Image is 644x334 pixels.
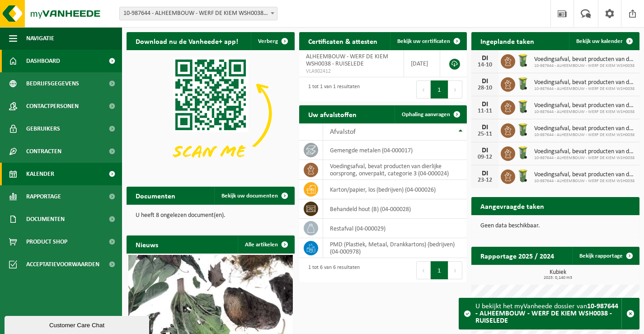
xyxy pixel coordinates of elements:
[476,101,494,108] div: DI
[471,32,543,50] h2: Ingeplande taken
[26,163,54,185] span: Kalender
[534,63,635,69] span: 10-987644 - ALHEEMBOUW - WERF DE KIEM WSH0038
[306,53,388,67] span: ALHEEMBOUW - WERF DE KIEM WSH0038 - RUISELEDE
[534,102,635,109] span: Voedingsafval, bevat producten van dierlijke oorsprong, onverpakt, categorie 3
[534,171,635,179] span: Voedingsafval, bevat producten van dierlijke oorsprong, onverpakt, categorie 3
[306,68,397,75] span: VLA902412
[26,231,67,253] span: Product Shop
[221,193,278,199] span: Bekijk uw documenten
[330,128,356,136] span: Afvalstof
[127,235,167,253] h2: Nieuws
[476,170,494,177] div: DI
[475,298,621,329] div: U bekijkt het myVanheede dossier van
[120,7,277,20] span: 10-987644 - ALHEEMBOUW - WERF DE KIEM WSH0038 - RUISELEDE
[323,199,467,219] td: behandeld hout (B) (04-000028)
[323,141,467,160] td: gemengde metalen (04-000017)
[476,147,494,154] div: DI
[238,235,294,254] a: Alle artikelen
[136,212,286,219] p: U heeft 8 ongelezen document(en).
[476,154,494,160] div: 09-12
[402,112,450,118] span: Ophaling aanvragen
[572,247,639,265] a: Bekijk rapportage
[323,160,467,180] td: voedingsafval, bevat producten van dierlijke oorsprong, onverpakt, categorie 3 (04-000024)
[397,38,450,44] span: Bekijk uw certificaten
[26,50,60,72] span: Dashboard
[127,32,247,50] h2: Download nu de Vanheede+ app!
[299,32,386,50] h2: Certificaten & attesten
[534,56,635,63] span: Voedingsafval, bevat producten van dierlijke oorsprong, onverpakt, categorie 3
[515,122,531,137] img: WB-0140-HPE-GN-50
[119,7,277,20] span: 10-987644 - ALHEEMBOUW - WERF DE KIEM WSH0038 - RUISELEDE
[569,32,639,50] a: Bekijk uw kalender
[534,86,635,92] span: 10-987644 - ALHEEMBOUW - WERF DE KIEM WSH0038
[26,118,60,140] span: Gebruikers
[323,219,467,238] td: restafval (04-000029)
[476,62,494,68] div: 14-10
[476,108,494,114] div: 11-11
[576,38,623,44] span: Bekijk uw kalender
[26,72,79,95] span: Bedrijfsgegevens
[26,253,99,276] span: Acceptatievoorwaarden
[323,238,467,258] td: PMD (Plastiek, Metaal, Drankkartons) (bedrijven) (04-000978)
[534,79,635,86] span: Voedingsafval, bevat producten van dierlijke oorsprong, onverpakt, categorie 3
[534,125,635,132] span: Voedingsafval, bevat producten van dierlijke oorsprong, onverpakt, categorie 3
[475,303,618,325] strong: 10-987644 - ALHEEMBOUW - WERF DE KIEM WSH0038 - RUISELEDE
[304,80,360,99] div: 1 tot 1 van 1 resultaten
[127,187,184,204] h2: Documenten
[476,131,494,137] div: 25-11
[515,99,531,114] img: WB-0140-HPE-GN-50
[127,50,295,176] img: Download de VHEPlus App
[431,261,448,279] button: 1
[304,260,360,280] div: 1 tot 6 van 6 resultaten
[476,177,494,183] div: 23-12
[476,85,494,91] div: 28-10
[476,276,639,280] span: 2025: 0,140 m3
[476,269,639,280] h3: Kubiek
[404,50,440,77] td: [DATE]
[515,168,531,183] img: WB-0140-HPE-GN-50
[476,78,494,85] div: DI
[299,105,366,123] h2: Uw afvalstoffen
[476,124,494,131] div: DI
[26,27,54,50] span: Navigatie
[534,148,635,155] span: Voedingsafval, bevat producten van dierlijke oorsprong, onverpakt, categorie 3
[515,53,531,68] img: WB-0140-HPE-GN-50
[395,105,466,123] a: Ophaling aanvragen
[26,140,61,163] span: Contracten
[534,132,635,138] span: 10-987644 - ALHEEMBOUW - WERF DE KIEM WSH0038
[214,187,294,205] a: Bekijk uw documenten
[471,197,553,215] h2: Aangevraagde taken
[258,38,278,44] span: Verberg
[5,314,151,334] iframe: chat widget
[476,55,494,62] div: DI
[323,180,467,199] td: karton/papier, los (bedrijven) (04-000026)
[416,261,431,279] button: Previous
[26,185,61,208] span: Rapportage
[534,109,635,115] span: 10-987644 - ALHEEMBOUW - WERF DE KIEM WSH0038
[431,80,448,99] button: 1
[534,179,635,184] span: 10-987644 - ALHEEMBOUW - WERF DE KIEM WSH0038
[448,261,462,279] button: Next
[515,76,531,91] img: WB-0140-HPE-GN-50
[26,208,65,231] span: Documenten
[471,247,563,264] h2: Rapportage 2025 / 2024
[534,155,635,161] span: 10-987644 - ALHEEMBOUW - WERF DE KIEM WSH0038
[480,223,630,229] p: Geen data beschikbaar.
[26,95,79,118] span: Contactpersonen
[416,80,431,99] button: Previous
[515,145,531,160] img: WB-0140-HPE-GN-50
[390,32,466,50] a: Bekijk uw certificaten
[448,80,462,99] button: Next
[251,32,294,50] button: Verberg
